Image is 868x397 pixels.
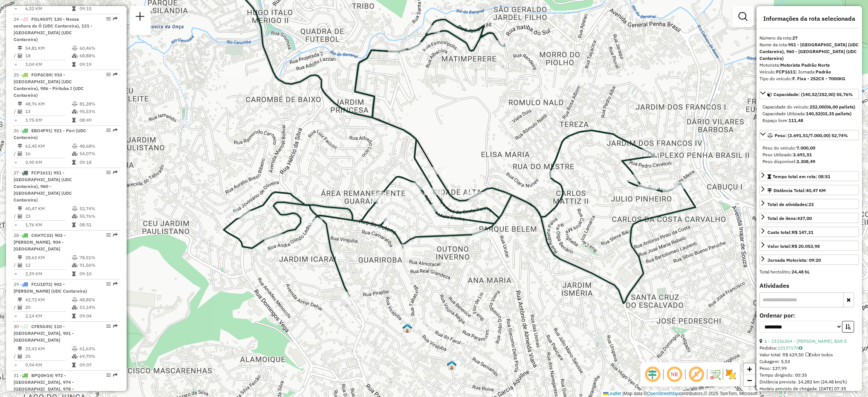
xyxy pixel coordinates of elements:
div: Número da rota: [759,35,859,41]
i: Tempo total em rota [72,363,76,367]
td: 95,53% [79,108,117,115]
span: FGL4G07 [31,16,51,22]
td: = [14,270,17,278]
img: PA DC [447,360,457,370]
td: 62,45 KM [25,142,72,150]
td: = [14,159,17,166]
div: Jornada Motorista: 09:20 [767,257,821,264]
a: Leaflet [603,391,621,396]
span: | 921 - Peri (UDC Cantareira) [14,128,86,140]
i: % de utilização do peso [72,102,78,106]
span: 25 - [14,72,84,98]
span: Cubagem: 5,53 [759,359,790,364]
i: Distância Total [18,255,22,260]
span: 24 - [14,16,92,42]
td: / [14,353,17,360]
td: 12 [25,261,72,269]
div: Pedidos: [759,345,859,351]
i: % de utilização do peso [72,255,78,260]
i: % de utilização do peso [72,347,78,351]
td: = [14,116,17,124]
i: Total de Atividades [18,263,22,267]
td: 09:10 [79,270,117,278]
strong: 437,00 [797,215,812,221]
a: Valor total:R$ 20.053,98 [759,241,859,251]
td: 3,75 KM [25,116,72,124]
td: / [14,52,17,60]
i: % de utilização da cubagem [72,53,78,58]
td: 09:04 [79,312,117,320]
div: Total de itens: [767,215,812,222]
td: 23,43 KM [25,345,72,353]
td: = [14,221,17,229]
td: 3,90 KM [25,159,72,166]
i: Distância Total [18,144,22,148]
a: OpenStreetMap [647,391,679,396]
td: 1,76 KM [25,221,72,229]
span: | 130 - Nossa senhora do Ó (UDC Cantareira), 131 - [GEOGRAPHIC_DATA] (UDC Cantareira) [14,16,92,42]
i: Total de Atividades [18,151,22,156]
button: Ordem crescente [842,321,854,333]
a: Tempo total em rota: 08:51 [759,171,859,181]
span: 28 - [14,232,66,252]
strong: (03,35 pallets) [821,111,851,116]
strong: FCP1611 [776,69,795,75]
strong: 3.691,51 [793,152,812,157]
a: Jornada Motorista: 09:20 [759,255,859,265]
i: Total de Atividades [18,214,22,218]
a: Zoom in [744,363,755,375]
td: 69,70% [79,353,117,360]
td: 55,76% [79,212,117,220]
em: Opções [106,17,111,21]
td: 68,88% [79,52,117,60]
em: Rota exportada [113,233,118,237]
td: 2,14 KM [25,312,72,320]
td: 13 [25,108,72,115]
div: Horário previsto de chegada: [DATE] 07:35 [759,385,859,392]
a: Distância Total:40,47 KM [759,185,859,195]
em: Rota exportada [113,72,118,77]
strong: Motorista Padrão Norte [780,62,830,68]
span: | Jornada: [795,69,831,75]
div: Valor total: R$ 629,50 [759,351,859,358]
a: Total de atividades:23 [759,199,859,209]
i: Distância Total [18,206,22,211]
td: 54,07% [79,150,117,157]
div: Peso: (3.691,51/7.000,00) 52,74% [759,142,859,168]
span: FCU1D72 [31,281,51,287]
strong: Padrão [816,69,831,75]
div: Veículo: [759,69,859,75]
td: 08:51 [79,221,117,229]
span: Capacidade: (140,52/252,00) 55,76% [773,92,853,97]
div: Capacidade do veículo: [763,104,856,110]
strong: 111,48 [789,118,803,123]
strong: R$ 147,31 [792,229,813,235]
a: Nova sessão e pesquisa [133,9,148,26]
span: Exibir rótulo [687,365,705,383]
span: − [747,376,752,385]
a: Peso: (3.691,51/7.000,00) 52,74% [759,130,859,140]
i: Observações [799,346,802,350]
em: Opções [106,282,111,286]
em: Rota exportada [113,170,118,175]
a: Custo total:R$ 147,31 [759,227,859,237]
div: Distância prevista: 14,282 km (24,48 km/h) [759,379,859,385]
i: Tempo total em rota [72,118,76,122]
i: Total de Atividades [18,53,22,58]
em: Opções [106,170,111,175]
em: Opções [106,72,111,77]
em: Opções [106,373,111,377]
em: Rota exportada [113,17,118,21]
span: BPQ0H14 [31,373,52,378]
em: Opções [106,233,111,237]
em: Rota exportada [113,128,118,133]
div: Custo total: [767,229,813,236]
span: Total de atividades: [767,202,814,207]
span: 30 - [14,324,74,343]
i: % de utilização da cubagem [72,151,78,156]
span: 40,47 KM [806,188,826,193]
div: Distância Total: [767,187,826,194]
span: | 903 - [PERSON_NAME], 904 - [GEOGRAPHIC_DATA] [14,232,66,252]
span: 27 - [14,170,72,203]
td: / [14,108,17,115]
